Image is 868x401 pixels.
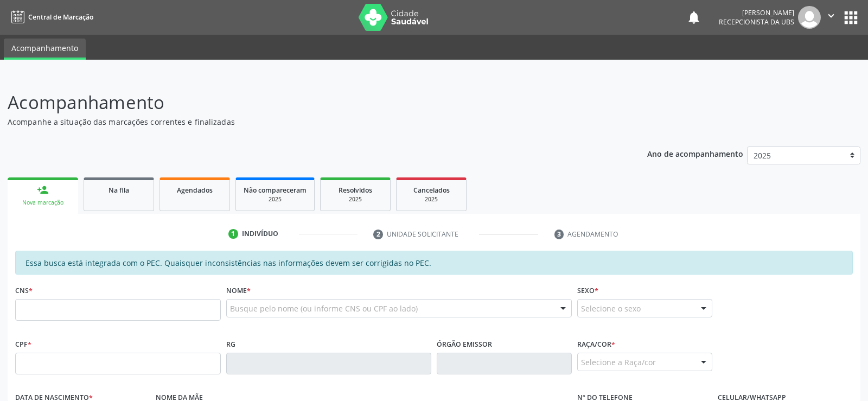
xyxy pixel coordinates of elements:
[15,336,31,353] label: CPF
[226,282,251,299] label: Nome
[719,17,794,27] span: Recepcionista da UBS
[821,6,841,29] button: 
[339,186,372,195] span: Resolvidos
[37,184,49,196] div: person_add
[244,186,307,195] span: Não compareceram
[228,229,238,239] div: 1
[28,12,93,22] span: Central de Marcação
[8,116,604,128] p: Acompanhe a situação das marcações correntes e finalizadas
[8,89,604,116] p: Acompanhamento
[244,195,307,203] div: 2025
[577,282,598,299] label: Sexo
[825,10,837,22] i: 
[328,195,382,203] div: 2025
[230,303,418,314] span: Busque pelo nome (ou informe CNS ou CPF ao lado)
[8,8,93,26] a: Central de Marcação
[15,282,33,299] label: CNS
[581,357,656,368] span: Selecione a Raça/cor
[413,186,450,195] span: Cancelados
[841,8,860,27] button: apps
[686,10,701,25] button: notifications
[798,6,821,29] img: img
[719,8,794,17] div: [PERSON_NAME]
[108,186,129,195] span: Na fila
[404,195,458,203] div: 2025
[4,39,86,60] a: Acompanhamento
[226,336,235,353] label: RG
[577,336,615,353] label: Raça/cor
[437,336,492,353] label: Órgão emissor
[647,147,743,160] p: Ano de acompanhamento
[581,303,641,314] span: Selecione o sexo
[15,251,853,275] div: Essa busca está integrada com o PEC. Quaisquer inconsistências nas informações devem ser corrigid...
[177,186,213,195] span: Agendados
[15,199,71,207] div: Nova marcação
[242,229,278,239] div: Indivíduo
